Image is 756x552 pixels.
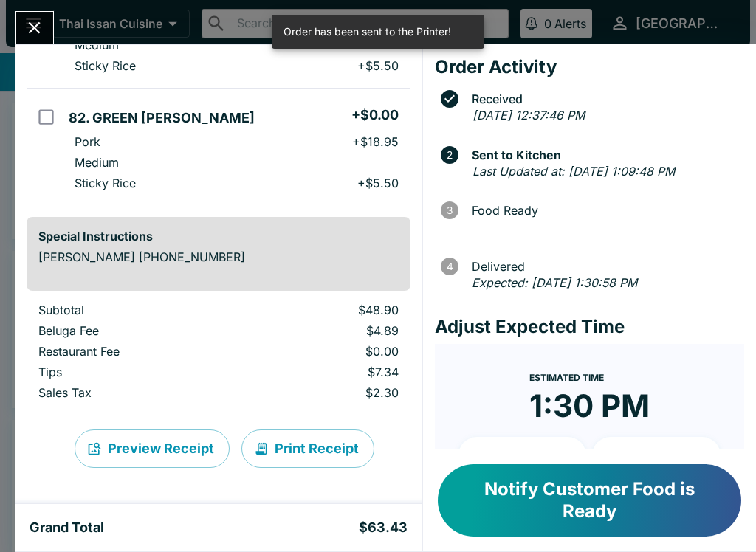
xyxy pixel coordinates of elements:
button: + 10 [458,437,587,474]
em: Last Updated at: [DATE] 1:09:48 PM [472,164,675,179]
p: Restaurant Fee [38,344,230,359]
p: + $18.95 [352,134,399,149]
span: Estimated Time [529,372,604,383]
p: $48.90 [253,303,398,317]
p: $7.34 [253,365,398,379]
h5: + $0.00 [351,106,399,124]
time: 1:30 PM [529,387,650,425]
p: Beluga Fee [38,323,230,338]
div: Order has been sent to the Printer! [283,19,451,44]
p: Tips [38,365,230,379]
button: Close [16,12,53,44]
text: 2 [447,149,453,161]
span: Received [464,92,744,106]
text: 4 [446,261,453,272]
p: [PERSON_NAME] [PHONE_NUMBER] [38,249,399,264]
p: Sticky Rice [75,176,136,190]
button: Notify Customer Food is Ready [438,464,741,537]
p: Medium [75,38,119,52]
p: + $5.50 [357,58,399,73]
h5: 82. GREEN [PERSON_NAME] [69,109,255,127]
p: $2.30 [253,385,398,400]
em: Expected: [DATE] 1:30:58 PM [472,275,637,290]
text: 3 [447,204,453,216]
h5: $63.43 [359,519,408,537]
h6: Special Instructions [38,229,399,244]
p: $0.00 [253,344,398,359]
p: Sales Tax [38,385,230,400]
p: Sticky Rice [75,58,136,73]
span: Delivered [464,260,744,273]
em: [DATE] 12:37:46 PM [472,108,585,123]
h5: Grand Total [30,519,104,537]
button: Print Receipt [241,429,374,468]
span: Sent to Kitchen [464,148,744,162]
span: Food Ready [464,204,744,217]
p: Medium [75,155,119,170]
p: Pork [75,134,100,149]
p: + $5.50 [357,176,399,190]
p: $4.89 [253,323,398,338]
button: + 20 [592,437,721,474]
table: orders table [27,303,410,406]
h4: Order Activity [435,56,744,78]
button: Preview Receipt [75,429,230,468]
h4: Adjust Expected Time [435,316,744,338]
p: Subtotal [38,303,230,317]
